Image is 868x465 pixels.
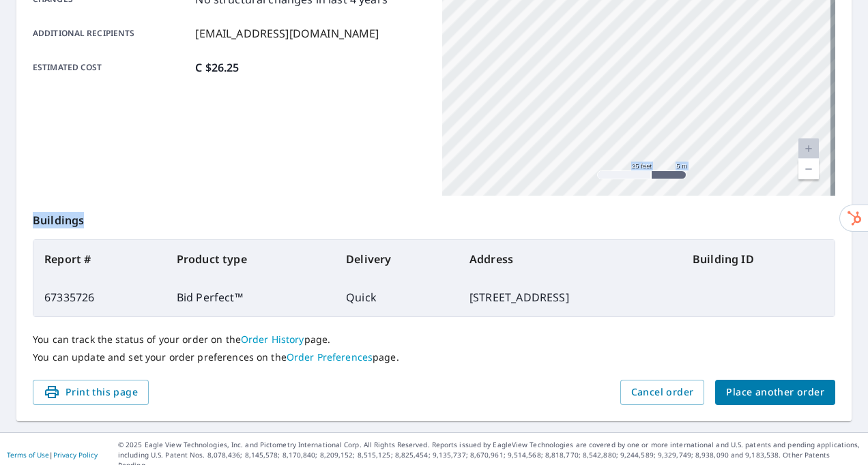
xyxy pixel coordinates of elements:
[33,380,149,405] button: Print this page
[798,138,819,159] a: Current Level 20, Zoom In Disabled
[715,380,835,405] button: Place another order
[33,278,166,316] td: 67335726
[798,159,819,179] a: Current Level 20, Zoom Out
[33,351,835,363] p: You can update and set your order preferences on the page.
[33,25,190,42] p: Additional recipients
[33,59,190,76] p: Estimated cost
[7,451,98,459] p: |
[682,240,835,278] th: Building ID
[195,25,379,42] p: [EMAIL_ADDRESS][DOMAIN_NAME]
[459,240,682,278] th: Address
[726,384,824,401] span: Place another order
[53,450,98,460] a: Privacy Policy
[33,196,835,239] p: Buildings
[166,240,335,278] th: Product type
[33,333,835,346] p: You can track the status of your order on the page.
[7,450,49,460] a: Terms of Use
[195,59,239,76] p: C $26.25
[241,333,304,346] a: Order History
[44,384,138,401] span: Print this page
[459,278,682,316] td: [STREET_ADDRESS]
[335,278,459,316] td: Quick
[33,240,166,278] th: Report #
[631,384,694,401] span: Cancel order
[166,278,335,316] td: Bid Perfect™
[335,240,459,278] th: Delivery
[620,380,705,405] button: Cancel order
[287,350,373,363] a: Order Preferences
